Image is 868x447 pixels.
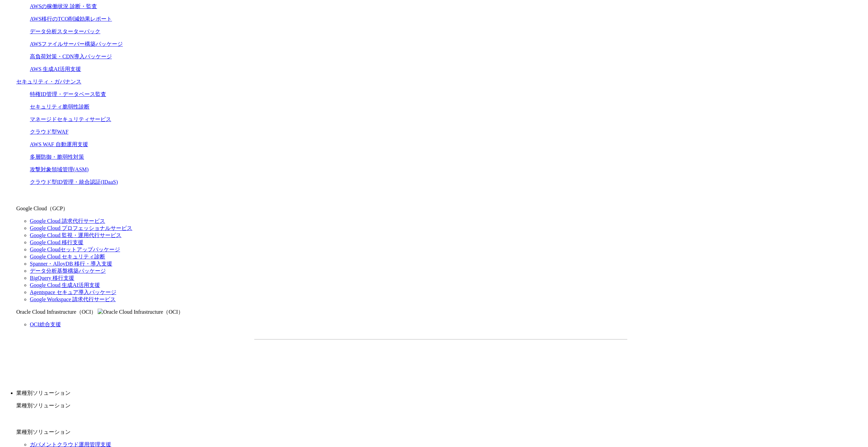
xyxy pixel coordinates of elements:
a: OCI総合支援 [30,322,61,327]
a: セキュリティ・ガバナンス [16,79,81,84]
a: データ分析スターターパック [30,28,100,34]
img: 業種別ソリューション [72,415,91,434]
p: 業種別ソリューション [16,390,865,397]
a: 資料を請求する [328,350,437,367]
a: Google Cloud 移行支援 [30,239,83,245]
p: 業種別ソリューション [16,402,865,409]
a: Google Cloud 監視・運用代行サービス [30,232,121,238]
img: Google Cloud（GCP） [70,191,88,210]
a: Google Workspace 請求代行サービス [30,296,116,302]
a: Spanner・AlloyDB 移行・導入支援 [30,261,112,267]
a: Google Cloud セキュリティ診断 [30,254,105,259]
a: AWSの稼働状況 診断・監査 [30,3,97,9]
a: Google Cloudセットアップパッケージ [30,247,120,252]
a: セキュリティ脆弱性診断 [30,104,90,110]
a: 多層防御・脆弱性対策 [30,154,84,160]
img: Oracle Cloud Infrastructure（OCI） [98,309,183,316]
a: 攻撃対象領域管理(ASM) [30,167,88,172]
a: 高負荷対策・CDN導入パッケージ [30,54,112,59]
span: Google Cloud（GCP） [16,206,68,211]
a: BigQuery 移行支援 [30,275,74,281]
span: 業種別ソリューション [16,429,71,435]
a: データ分析基盤構築パッケージ [30,268,106,274]
a: AWSファイルサーバー構築パッケージ [30,41,123,47]
a: Agentspace セキュア導入パッケージ [30,289,116,295]
a: AWS 生成AI活用支援 [30,66,81,72]
a: クラウド型WAF [30,129,68,135]
a: クラウド型ID管理・統合認証(IDaaS) [30,179,118,185]
a: Google Cloud 請求代行サービス [30,218,105,224]
a: Google Cloud 生成AI活用支援 [30,282,100,288]
a: 特権ID管理・データベース監査 [30,91,106,97]
a: AWS WAF 自動運用支援 [30,141,88,147]
a: Google Cloud プロフェッショナルサービス [30,225,132,231]
a: AWS移行のTCO削減効果レポート [30,16,112,22]
span: Oracle Cloud Infrastructure（OCI） [16,309,96,315]
a: まずは相談する [444,350,553,367]
a: マネージドセキュリティサービス [30,116,111,122]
